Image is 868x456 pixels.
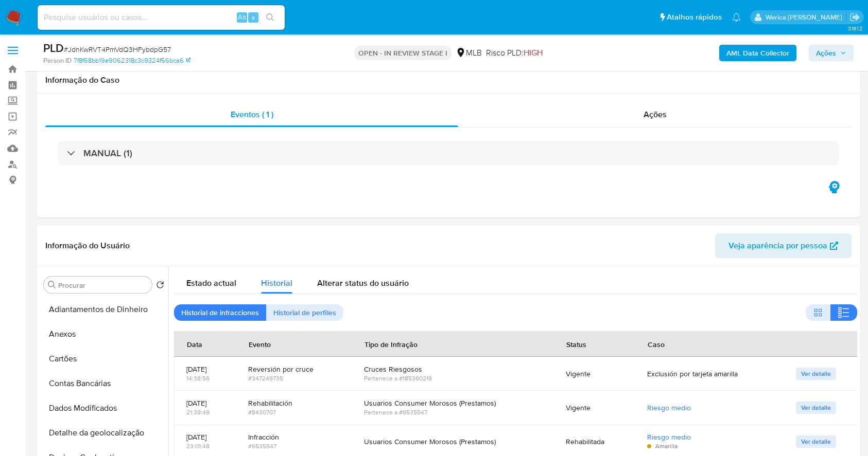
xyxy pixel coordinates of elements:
div: MANUAL (1) [58,141,839,165]
a: 7f8f68bb19e9062318c3c9324f56bca6 [74,56,190,65]
button: Procurar [48,281,56,289]
button: Dados Modificados [40,396,168,421]
p: werica.jgaldencio@mercadolivre.com [766,12,846,22]
span: Atalhos rápidos [667,12,722,23]
span: HIGH [524,47,543,59]
button: Anexos [40,322,168,346]
button: search-icon [259,10,281,25]
button: AML Data Collector [719,45,796,61]
button: Ações [809,45,854,61]
b: AML Data Collector [726,45,789,61]
button: Cartões [40,346,168,371]
a: Sair [849,12,860,23]
span: s [252,12,255,22]
button: Veja aparência por pessoa [715,233,852,258]
span: Alt [238,12,246,22]
a: Notificações [732,13,741,22]
input: Procurar [58,281,148,290]
h3: MANUAL (1) [83,148,132,159]
span: Veja aparência por pessoa [728,233,827,258]
span: Risco PLD: [486,47,543,59]
button: Adiantamentos de Dinheiro [40,297,168,322]
button: Retornar ao pedido padrão [156,281,164,292]
button: Contas Bancárias [40,371,168,396]
p: OPEN - IN REVIEW STAGE I [354,46,452,60]
h1: Informação do Caso [45,75,852,85]
b: Person ID [43,56,72,65]
span: Eventos ( 1 ) [231,108,273,120]
span: Ações [816,45,836,61]
button: Detalhe da geolocalização [40,421,168,445]
h1: Informação do Usuário [45,241,130,251]
div: MLB [456,47,482,59]
span: # JdnKwRVT4PmVdQ3HFybdpG57 [64,44,171,54]
input: Pesquise usuários ou casos... [38,11,285,24]
b: PLD [43,40,64,56]
span: Ações [644,108,667,120]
